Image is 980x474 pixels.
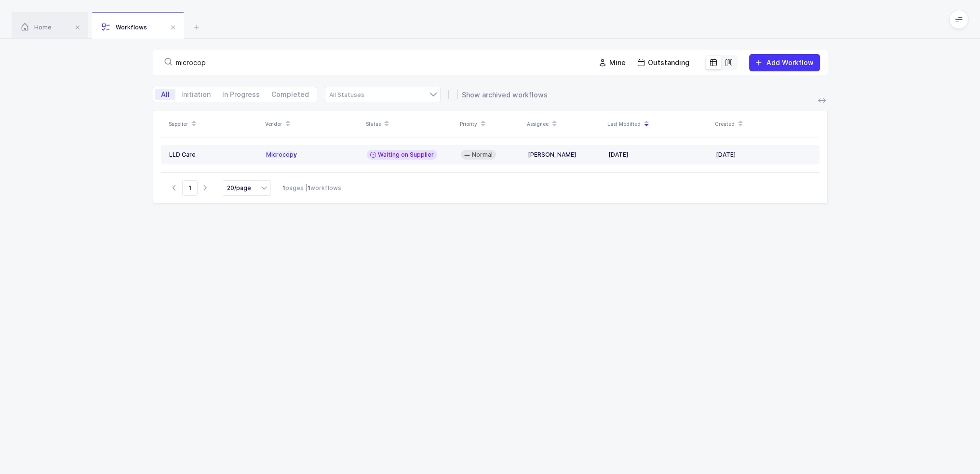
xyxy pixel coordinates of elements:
div: Status [366,116,454,132]
input: Joey, search your workflows here [176,58,583,68]
b: 1 [308,184,310,191]
span: Microcop [266,151,294,158]
div: pages | workflows [282,184,341,192]
span: Home [21,24,52,31]
span: In Progress [222,91,260,98]
span: Completed [271,91,309,98]
div: Priority [460,116,521,132]
div: Supplier [169,116,259,132]
span: Waiting on Supplier [378,151,434,159]
span: All [161,91,170,98]
b: 1 [282,184,285,191]
span: Mine [609,58,626,68]
span: Go to [182,180,198,196]
span: Workflows [102,24,147,31]
div: Assignee [527,116,602,132]
span: Initiation [181,91,211,98]
span: Outstanding [648,58,689,68]
button: Add Workflow [749,54,820,71]
span: Show archived workflows [458,90,548,99]
div: Vendor [265,116,360,132]
div: Last Modified [607,116,709,132]
input: Select [223,180,271,196]
div: LLD Care [169,151,258,159]
div: [PERSON_NAME] [528,151,601,159]
span: Normal [472,151,493,159]
div: [DATE] [716,151,811,159]
div: y [266,151,359,159]
div: Created [715,116,817,132]
div: [DATE] [608,151,708,159]
span: Add Workflow [766,58,814,67]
